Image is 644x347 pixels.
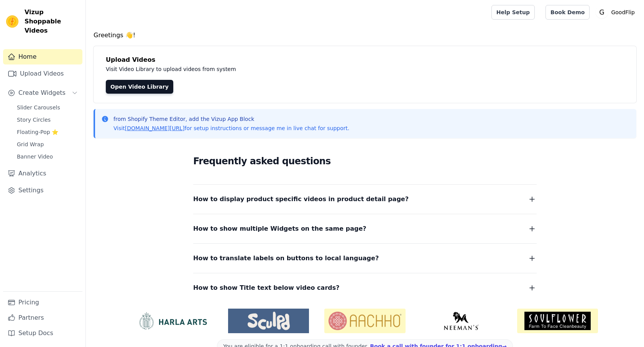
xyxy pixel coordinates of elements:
[106,55,624,64] h4: Upload Videos
[193,223,366,234] span: How to show multiple Widgets on the same page?
[106,80,173,94] a: Open Video Library
[193,194,537,205] button: How to display product specific videos in product detail page?
[608,5,638,19] p: GoodFlip
[193,283,537,293] button: How to show Title text below video cards?
[193,283,340,293] span: How to show Title text below video cards?
[517,309,598,333] img: Soulflower
[193,154,537,169] h2: Frequently asked questions
[12,127,82,137] a: Floating-Pop ⭐
[3,326,82,341] a: Setup Docs
[12,139,82,150] a: Grid Wrap
[228,312,309,330] img: Sculpd US
[3,85,82,101] button: Create Widgets
[193,194,409,205] span: How to display product specific videos in product detail page?
[193,253,537,264] button: How to translate labels on buttons to local language?
[17,153,53,160] span: Banner Video
[17,116,51,124] span: Story Circles
[6,15,18,28] img: Vizup
[324,309,405,333] img: Aachho
[106,64,449,74] p: Visit Video Library to upload videos from system
[3,295,82,310] a: Pricing
[132,312,213,330] img: HarlaArts
[193,223,537,234] button: How to show multiple Widgets on the same page?
[3,183,82,198] a: Settings
[3,310,82,326] a: Partners
[3,66,82,81] a: Upload Videos
[12,151,82,162] a: Banner Video
[113,115,349,123] p: from Shopify Theme Editor, add the Vizup App Block
[600,8,605,16] text: G
[18,88,66,97] span: Create Widgets
[193,253,379,264] span: How to translate labels on buttons to local language?
[125,125,185,131] a: [DOMAIN_NAME][URL]
[596,5,638,19] button: G GoodFlip
[17,128,58,136] span: Floating-Pop ⭐
[545,5,590,20] a: Book Demo
[12,102,82,113] a: Slider Carousels
[491,5,535,20] a: Help Setup
[25,8,79,35] span: Vizup Shoppable Videos
[94,31,636,40] h4: Greetings 👋!
[17,104,60,111] span: Slider Carousels
[12,114,82,125] a: Story Circles
[17,140,44,148] span: Grid Wrap
[421,312,502,330] img: Neeman's
[3,166,82,181] a: Analytics
[3,49,82,64] a: Home
[113,124,349,132] p: Visit for setup instructions or message me in live chat for support.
